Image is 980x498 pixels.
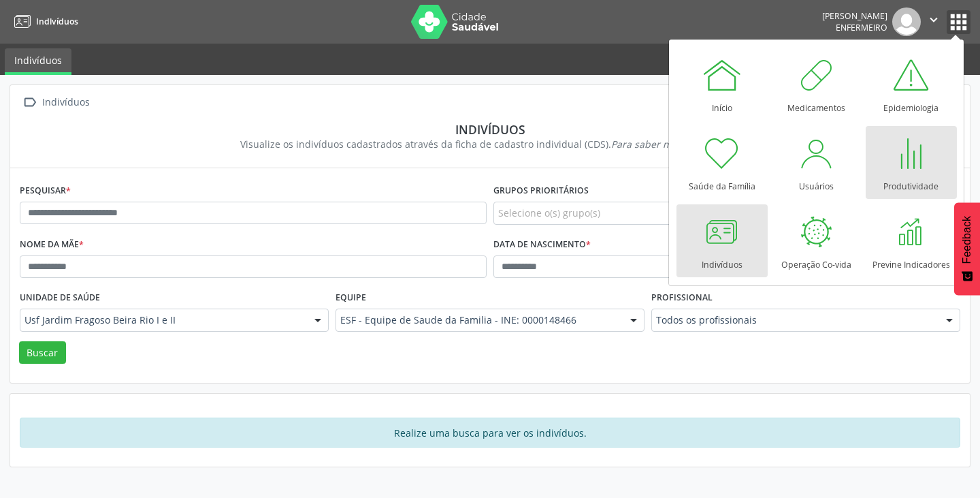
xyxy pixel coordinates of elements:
button:  [921,7,947,36]
span: Selecione o(s) grupo(s) [498,206,600,220]
a: Previne Indicadores [866,204,957,277]
button: Feedback - Mostrar pesquisa [954,202,980,295]
i:  [20,93,39,112]
a: Epidemiologia [866,48,957,121]
img: img [892,7,921,36]
div: Indivíduos [29,122,951,137]
label: Unidade de saúde [20,287,100,309]
div: Realize uma busca para ver os indivíduos. [20,418,960,448]
span: Enfermeiro [836,22,887,33]
a: Operação Co-vida [771,204,862,277]
span: Indivíduos [36,16,78,27]
button: apps [947,10,970,34]
a:  Indivíduos [20,93,92,112]
a: Usuários [771,126,862,199]
a: Saúde da Família [676,126,768,199]
a: Início [676,48,768,121]
label: Profissional [651,287,713,309]
i:  [926,12,941,27]
i: Para saber mais, [611,138,740,151]
label: Pesquisar [20,181,71,202]
a: Produtividade [866,126,957,199]
label: Equipe [336,287,366,309]
a: Indivíduos [5,48,71,75]
span: Feedback [961,216,973,264]
div: Visualize os indivíduos cadastrados através da ficha de cadastro individual (CDS). [29,137,951,151]
label: Grupos prioritários [493,181,589,202]
a: Medicamentos [771,48,862,121]
a: Indivíduos [676,204,768,277]
button: Buscar [19,341,66,364]
span: Todos os profissionais [656,313,932,327]
label: Nome da mãe [20,234,84,255]
div: [PERSON_NAME] [822,10,887,22]
span: ESF - Equipe de Saude da Familia - INE: 0000148466 [340,313,617,327]
span: Usf Jardim Fragoso Beira Rio I e II [24,313,301,327]
label: Data de nascimento [493,234,591,255]
div: Indivíduos [39,93,92,112]
a: Indivíduos [10,10,78,33]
